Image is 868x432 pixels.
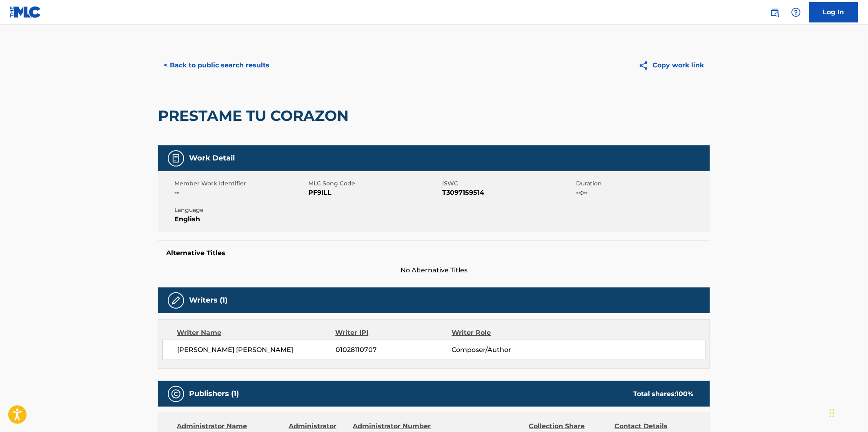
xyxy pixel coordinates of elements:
[189,389,239,399] h5: Publishers (1)
[174,214,306,224] span: English
[158,107,353,125] h2: PRESTAME TU CORAZON
[576,179,708,188] span: Duration
[158,55,275,76] button: < Back to public search results
[171,154,181,163] img: Work Detail
[442,188,574,198] span: T3097159514
[639,60,653,71] img: Copy work link
[177,328,336,338] div: Writer Name
[788,4,804,20] div: Help
[336,328,452,338] div: Writer IPI
[576,188,708,198] span: --:--
[308,188,440,198] span: PF9ILL
[308,179,440,188] span: MLC Song Code
[830,401,835,425] div: Drag
[189,296,227,305] h5: Writers (1)
[791,7,801,17] img: help
[158,265,710,275] span: No Alternative Titles
[633,55,710,76] button: Copy work link
[677,390,694,398] span: 100 %
[809,2,858,22] a: Log In
[166,249,702,257] h5: Alternative Titles
[770,7,780,17] img: search
[633,389,694,399] div: Total shares:
[174,188,306,198] span: --
[189,154,235,163] h5: Work Detail
[174,206,306,214] span: Language
[10,6,41,18] img: MLC Logo
[452,328,557,338] div: Writer Role
[827,393,868,432] iframe: Chat Widget
[174,179,306,188] span: Member Work Identifier
[177,345,336,355] span: [PERSON_NAME] [PERSON_NAME]
[452,345,557,355] span: Composer/Author
[171,296,181,305] img: Writers
[336,345,452,355] span: 01028110707
[767,4,783,20] a: Public Search
[171,389,181,399] img: Publishers
[442,179,574,188] span: ISWC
